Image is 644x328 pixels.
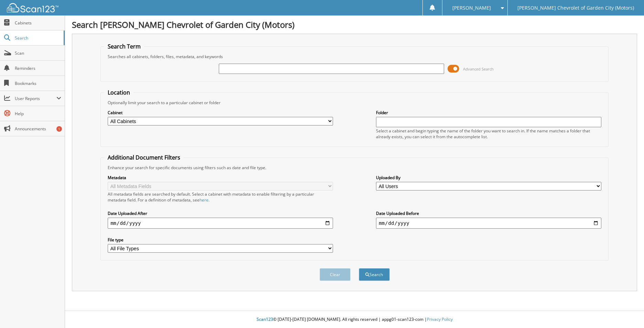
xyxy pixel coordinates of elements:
[320,268,351,281] button: Clear
[15,80,61,86] span: Bookmarks
[376,210,601,216] label: Date Uploaded Before
[15,111,61,117] span: Help
[463,66,494,72] span: Advanced Search
[104,165,605,171] div: Enhance your search for specific documents using filters such as date and file type.
[108,237,333,243] label: File type
[15,35,60,41] span: Search
[108,175,333,181] label: Metadata
[108,210,333,216] label: Date Uploaded After
[108,191,333,203] div: All metadata fields are searched by default. Select a cabinet with metadata to enable filtering b...
[65,311,644,328] div: © [DATE]-[DATE] [DOMAIN_NAME]. All rights reserved | appg01-scan123-com |
[359,268,390,281] button: Search
[610,295,644,328] iframe: Chat Widget
[104,154,184,161] legend: Additional Document Filters
[104,43,144,50] legend: Search Term
[7,3,58,12] img: scan123-logo-white.svg
[200,197,208,203] a: here
[104,89,133,96] legend: Location
[517,6,634,10] span: [PERSON_NAME] Chevrolet of Garden City (Motors)
[104,54,605,59] div: Searches all cabinets, folders, files, metadata, and keywords
[376,218,601,229] input: end
[452,6,491,10] span: [PERSON_NAME]
[376,110,601,116] label: Folder
[427,316,453,322] a: Privacy Policy
[376,128,601,140] div: Select a cabinet and begin typing the name of the folder you want to search in. If the name match...
[15,20,61,26] span: Cabinets
[104,100,605,106] div: Optionally limit your search to a particular cabinet or folder
[56,126,62,132] div: 1
[108,218,333,229] input: start
[15,65,61,71] span: Reminders
[72,19,637,30] h1: Search [PERSON_NAME] Chevrolet of Garden City (Motors)
[108,110,333,116] label: Cabinet
[257,316,273,322] span: Scan123
[376,175,601,181] label: Uploaded By
[15,126,61,132] span: Announcements
[15,96,56,101] span: User Reports
[15,50,61,56] span: Scan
